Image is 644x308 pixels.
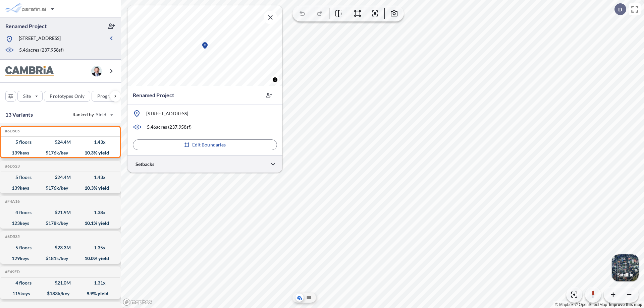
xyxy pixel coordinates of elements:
[19,47,64,54] p: 5.46 acres ( 237,958 sf)
[123,298,152,306] a: Mapbox homepage
[5,66,54,76] img: BrandImage
[133,139,277,150] button: Edit Boundaries
[17,91,43,102] button: Site
[5,111,33,119] p: 13 Variants
[92,91,128,102] button: Program
[91,66,102,76] img: user logo
[23,93,31,100] p: Site
[305,294,313,302] button: Site Plan
[555,302,574,307] a: Mapbox
[296,294,304,302] button: Aerial View
[4,129,20,133] h5: Click to copy the code
[44,91,90,102] button: Prototypes Only
[147,124,192,130] p: 5.46 acres ( 237,958 sf)
[127,5,282,86] canvas: Map
[618,6,622,12] p: D
[273,76,277,83] span: Toggle attribution
[4,199,20,204] h5: Click to copy the code
[96,111,107,118] span: Yield
[617,272,633,278] p: Satellite
[4,269,20,274] h5: Click to copy the code
[271,76,279,84] button: Toggle attribution
[50,93,85,100] p: Prototypes Only
[612,254,639,281] img: Switcher Image
[575,302,607,307] a: OpenStreetMap
[97,93,116,100] p: Program
[4,164,20,169] h5: Click to copy the code
[19,35,61,43] p: [STREET_ADDRESS]
[146,110,188,117] p: [STREET_ADDRESS]
[201,42,209,50] div: Map marker
[67,109,117,120] button: Ranked by Yield
[5,22,47,30] p: Renamed Project
[133,91,174,99] p: Renamed Project
[612,254,639,281] button: Switcher ImageSatellite
[192,141,226,148] p: Edit Boundaries
[4,234,20,239] h5: Click to copy the code
[609,302,642,307] a: Improve this map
